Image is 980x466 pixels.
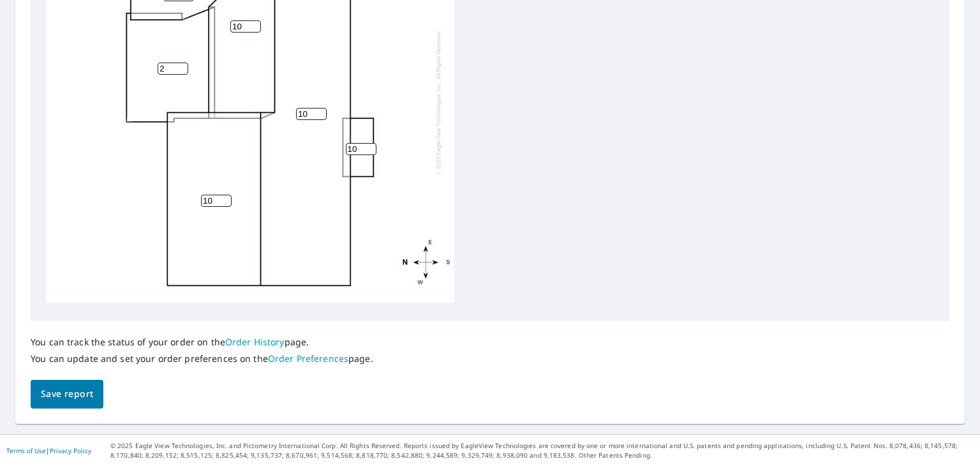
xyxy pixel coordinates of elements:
a: Privacy Policy [50,446,91,455]
span: Save report [41,386,93,402]
p: © 2025 Eagle View Technologies, Inc. and Pictometry International Corp. All Rights Reserved. Repo... [110,441,974,460]
a: Order History [225,336,285,348]
a: Order Preferences [268,352,348,365]
button: Save report [31,380,103,409]
p: | [6,447,91,455]
p: You can update and set your order preferences on the page. [31,353,373,365]
a: Terms of Use [6,446,46,455]
p: You can track the status of your order on the page. [31,336,373,348]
